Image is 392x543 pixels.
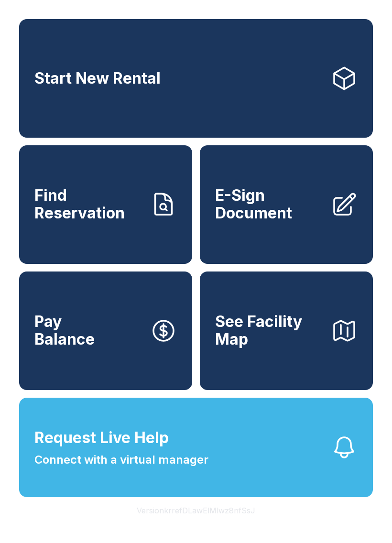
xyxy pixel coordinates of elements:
span: E-Sign Document [215,187,323,222]
a: E-Sign Document [200,145,373,264]
button: VersionkrrefDLawElMlwz8nfSsJ [129,497,263,524]
span: See Facility Map [215,313,323,348]
span: Start New Rental [34,70,161,87]
button: PayBalance [19,271,192,390]
a: Start New Rental [19,19,373,138]
button: Request Live HelpConnect with a virtual manager [19,398,373,497]
span: Pay Balance [34,313,95,348]
a: Find Reservation [19,145,192,264]
span: Request Live Help [34,426,169,449]
span: Find Reservation [34,187,142,222]
button: See Facility Map [200,271,373,390]
span: Connect with a virtual manager [34,451,208,468]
